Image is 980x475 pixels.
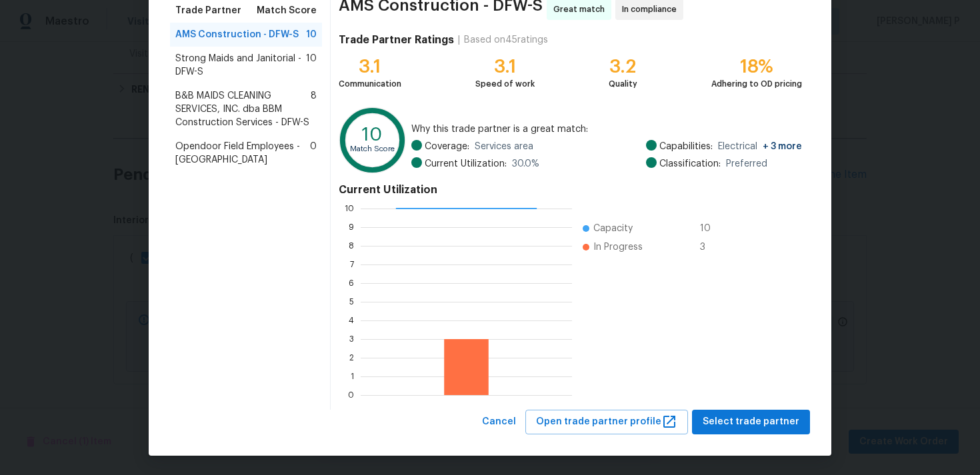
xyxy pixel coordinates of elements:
[175,52,306,79] span: Strong Maids and Janitorial - DFW-S
[310,140,317,167] span: 0
[711,60,802,73] div: 18%
[763,142,802,151] span: + 3 more
[703,414,799,430] span: Select trade partner
[350,145,395,153] text: Match Score
[464,33,548,47] div: Based on 45 ratings
[350,260,354,268] text: 7
[593,240,643,254] span: In Progress
[711,77,802,91] div: Adhering to OD pricing
[349,335,354,343] text: 3
[351,372,354,380] text: 1
[411,123,802,136] span: Why this trade partner is a great match:
[339,33,454,47] h4: Trade Partner Ratings
[339,183,802,197] h4: Current Utilization
[362,125,383,144] text: 10
[726,157,767,171] span: Preferred
[349,298,354,306] text: 5
[175,4,241,17] span: Trade Partner
[659,157,721,171] span: Classification:
[311,89,317,129] span: 8
[175,28,299,41] span: AMS Construction - DFW-S
[475,77,535,91] div: Speed of work
[349,242,354,250] text: 8
[692,410,810,434] button: Select trade partner
[257,4,317,17] span: Match Score
[345,205,354,213] text: 10
[700,240,721,254] span: 3
[454,33,464,47] div: |
[175,89,311,129] span: B&B MAIDS CLEANING SERVICES, INC. dba BBM Construction Services - DFW-S
[512,157,539,171] span: 30.0 %
[718,140,802,153] span: Electrical
[593,222,633,235] span: Capacity
[349,223,354,231] text: 9
[349,354,354,362] text: 2
[609,77,637,91] div: Quality
[175,140,310,167] span: Opendoor Field Employees - [GEOGRAPHIC_DATA]
[349,316,354,324] text: 4
[348,391,354,399] text: 0
[475,60,535,73] div: 3.1
[477,410,521,434] button: Cancel
[475,140,533,153] span: Services area
[425,157,507,171] span: Current Utilization:
[700,222,721,235] span: 10
[349,279,354,287] text: 6
[425,140,469,153] span: Coverage:
[622,3,682,16] span: In compliance
[525,410,688,434] button: Open trade partner profile
[339,60,401,73] div: 3.1
[306,52,317,79] span: 10
[553,3,610,16] span: Great match
[339,77,401,91] div: Communication
[659,140,713,153] span: Capabilities:
[306,28,317,41] span: 10
[536,414,677,430] span: Open trade partner profile
[609,60,637,73] div: 3.2
[482,414,516,430] span: Cancel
